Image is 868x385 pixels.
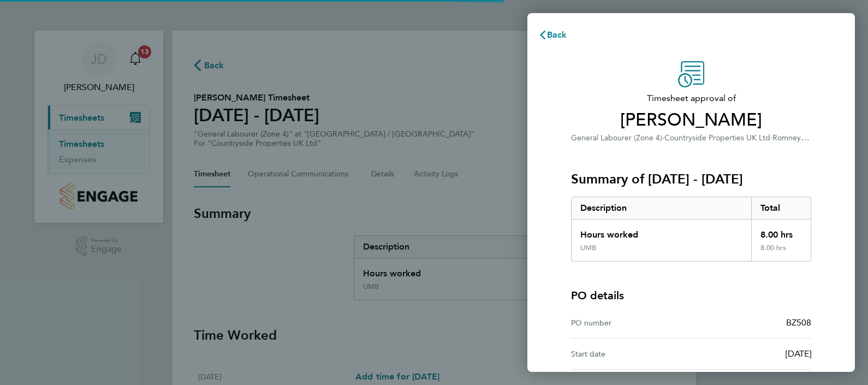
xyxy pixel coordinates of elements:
[770,133,772,143] span: ·
[691,347,811,360] div: [DATE]
[751,197,811,219] div: Total
[571,133,662,143] span: General Labourer (Zone 4)
[751,244,811,261] div: 8.00 hrs
[571,92,811,105] span: Timesheet approval of
[572,220,751,244] div: Hours worked
[662,133,664,143] span: ·
[571,347,691,360] div: Start date
[786,317,811,328] span: BZ508
[571,197,811,262] div: Summary of 11 - 17 Aug 2025
[571,288,624,303] h4: PO details
[664,133,770,143] span: Countryside Properties UK Ltd
[571,316,691,329] div: PO number
[571,170,811,188] h3: Summary of [DATE] - [DATE]
[527,24,578,46] button: Back
[580,244,596,252] div: UMB
[547,29,567,40] span: Back
[571,109,811,131] span: [PERSON_NAME]
[751,220,811,244] div: 8.00 hrs
[572,197,751,219] div: Description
